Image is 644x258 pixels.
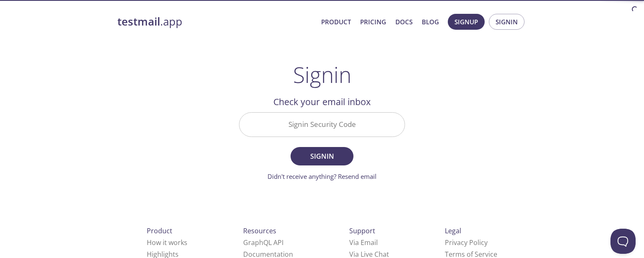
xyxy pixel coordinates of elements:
[489,14,525,30] button: Signin
[395,16,413,27] a: Docs
[243,238,283,247] a: GraphQL API
[448,14,485,30] button: Signup
[445,238,488,247] a: Privacy Policy
[243,226,276,235] span: Resources
[445,226,461,235] span: Legal
[293,62,351,87] h1: Signin
[147,238,187,247] a: How it works
[291,147,353,165] button: Signin
[454,16,478,27] span: Signup
[267,172,377,181] a: Didn't receive anything? Resend email
[360,16,386,27] a: Pricing
[610,229,636,254] iframe: Help Scout Beacon - Open
[117,15,314,29] a: testmail.app
[321,16,351,27] a: Product
[422,16,439,27] a: Blog
[349,226,375,235] span: Support
[117,14,160,29] strong: testmail
[147,226,172,235] span: Product
[300,150,344,162] span: Signin
[239,95,405,109] h2: Check your email inbox
[349,238,378,247] a: Via Email
[496,16,518,27] span: Signin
